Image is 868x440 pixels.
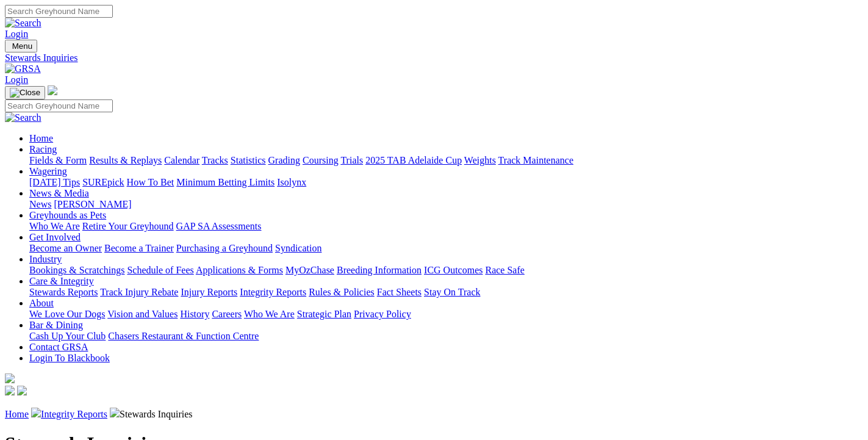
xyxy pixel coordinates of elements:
a: About [29,298,54,308]
a: Login To Blackbook [29,353,110,363]
img: facebook.svg [5,386,15,395]
a: ICG Outcomes [424,265,482,275]
div: Get Involved [29,243,863,254]
img: Close [10,88,40,98]
a: Cash Up Your Club [29,331,106,341]
a: Contact GRSA [29,342,88,352]
a: Industry [29,254,62,264]
input: Search [5,5,113,18]
div: Industry [29,265,863,276]
div: Racing [29,155,863,166]
a: How To Bet [127,177,174,187]
a: Stewards Inquiries [5,52,863,63]
a: Get Involved [29,232,81,242]
a: Care & Integrity [29,276,94,286]
a: Bookings & Scratchings [29,265,124,275]
a: Stewards Reports [29,287,98,297]
div: Greyhounds as Pets [29,221,863,232]
a: Careers [212,309,242,319]
a: Fact Sheets [377,287,421,297]
a: Home [5,409,29,419]
a: Greyhounds as Pets [29,210,106,220]
a: Minimum Betting Limits [176,177,274,187]
a: Weights [464,155,496,165]
a: Grading [268,155,300,165]
a: Racing [29,144,57,154]
a: Breeding Information [337,265,421,275]
a: Login [5,74,28,85]
img: GRSA [5,63,41,74]
div: News & Media [29,199,863,210]
a: Isolynx [277,177,306,187]
button: Toggle navigation [5,40,37,52]
a: Integrity Reports [240,287,306,297]
button: Toggle navigation [5,86,45,99]
a: Stay On Track [424,287,480,297]
img: chevron-right.svg [110,408,120,417]
a: Schedule of Fees [127,265,193,275]
a: Injury Reports [181,287,237,297]
a: Become an Owner [29,243,102,253]
p: Stewards Inquiries [5,408,863,420]
a: Bar & Dining [29,320,83,330]
img: logo-grsa-white.png [48,85,57,95]
a: Who We Are [29,221,80,231]
a: 2025 TAB Adelaide Cup [365,155,462,165]
a: History [180,309,209,319]
a: [PERSON_NAME] [54,199,131,209]
a: GAP SA Assessments [176,221,262,231]
a: SUREpick [82,177,124,187]
span: Menu [12,41,32,51]
a: Retire Your Greyhound [82,221,174,231]
a: Calendar [164,155,199,165]
a: Tracks [202,155,228,165]
a: We Love Our Dogs [29,309,105,319]
a: Syndication [275,243,321,253]
a: Applications & Forms [196,265,283,275]
a: Who We Are [244,309,295,319]
a: Integrity Reports [41,409,107,419]
a: Results & Replays [89,155,162,165]
div: Wagering [29,177,863,188]
a: Chasers Restaurant & Function Centre [108,331,259,341]
div: About [29,309,863,320]
a: [DATE] Tips [29,177,80,187]
a: Trials [340,155,363,165]
a: News [29,199,51,209]
a: Fields & Form [29,155,87,165]
img: Search [5,112,41,123]
a: News & Media [29,188,89,198]
input: Search [5,99,113,112]
div: Care & Integrity [29,287,863,298]
a: Privacy Policy [354,309,411,319]
img: logo-grsa-white.png [5,373,15,383]
div: Bar & Dining [29,331,863,342]
a: Track Maintenance [498,155,573,165]
a: Strategic Plan [297,309,351,319]
a: Become a Trainer [104,243,174,253]
a: Home [29,133,53,143]
img: Search [5,18,41,29]
img: twitter.svg [17,386,27,395]
a: Login [5,29,28,39]
a: Track Injury Rebate [100,287,178,297]
a: Coursing [303,155,339,165]
a: Vision and Values [107,309,178,319]
a: Statistics [231,155,266,165]
a: Race Safe [485,265,524,275]
a: Purchasing a Greyhound [176,243,273,253]
a: Rules & Policies [309,287,375,297]
a: Wagering [29,166,67,176]
a: MyOzChase [285,265,334,275]
img: chevron-right.svg [31,408,41,417]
